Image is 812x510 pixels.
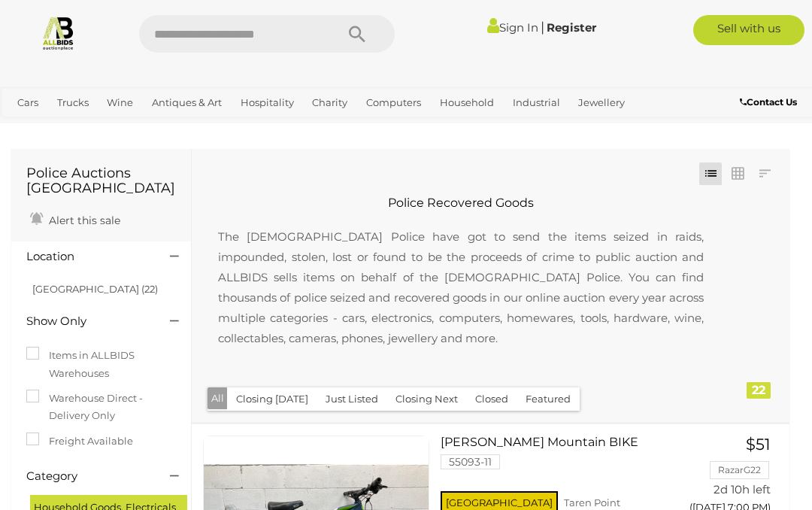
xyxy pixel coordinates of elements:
span: | [541,19,544,35]
a: Wine [101,90,139,115]
button: Search [320,15,395,53]
a: Trucks [51,90,95,115]
a: Industrial [507,90,566,115]
div: 22 [747,382,771,399]
h2: Police Recovered Goods [203,196,719,210]
span: Alert this sale [45,214,120,227]
p: The [DEMOGRAPHIC_DATA] Police have got to send the items seized in raids, impounded, stolen, lost... [203,211,719,363]
label: Warehouse Direct - Delivery Only [26,390,176,425]
a: Household [434,90,500,115]
b: Contact Us [740,96,797,108]
a: Hospitality [235,90,300,115]
h1: Police Auctions [GEOGRAPHIC_DATA] [26,166,176,196]
button: Just Listed [317,387,387,411]
button: Featured [517,387,580,411]
span: $51 [746,435,771,454]
a: Register [547,20,596,35]
a: Charity [306,90,353,115]
h4: Show Only [26,315,147,328]
a: [GEOGRAPHIC_DATA] (22) [32,283,158,295]
a: Antiques & Art [146,90,228,115]
a: Computers [360,90,427,115]
button: Closing [DATE] [227,387,317,411]
button: All [208,387,228,409]
a: Sign In [487,20,538,35]
label: Items in ALLBIDS Warehouses [26,347,176,382]
label: Freight Available [26,433,133,450]
a: Alert this sale [26,208,124,230]
a: Office [11,115,52,140]
button: Closing Next [386,387,467,411]
h4: Location [26,250,147,263]
img: Allbids.com.au [41,15,76,50]
a: [GEOGRAPHIC_DATA] [108,115,226,140]
h4: Category [26,470,147,483]
button: Closed [466,387,517,411]
a: Sell with us [693,15,805,45]
a: Cars [11,90,44,115]
a: Contact Us [740,94,801,111]
a: Jewellery [572,90,631,115]
a: Sports [59,115,101,140]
